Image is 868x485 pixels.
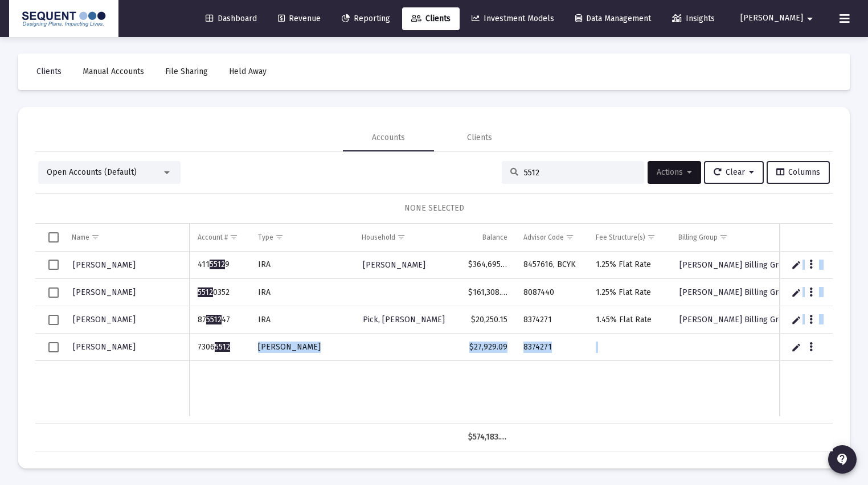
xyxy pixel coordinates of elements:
span: Clear [714,167,754,177]
span: Columns [776,167,820,177]
span: Clients [36,67,62,76]
span: Reporting [342,14,390,23]
span: Data Management [575,14,651,23]
span: Investment Models [472,14,554,23]
td: Column Billing Group [670,224,814,251]
td: 8087440 [515,279,588,306]
a: [PERSON_NAME] [72,311,137,328]
a: Reporting [333,7,399,30]
a: Edit [791,315,801,325]
div: Select row [48,315,59,325]
a: Manual Accounts [73,60,153,83]
span: Actions [657,167,692,177]
a: File Sharing [156,60,217,83]
span: [PERSON_NAME] Billing Group [679,315,793,324]
td: 8374271 [515,306,588,334]
div: NONE SELECTED [44,203,824,214]
td: IRA [250,252,354,279]
a: [PERSON_NAME] Billing Group [678,311,794,328]
div: Accounts [372,132,405,143]
mat-icon: arrow_drop_down [803,7,817,30]
a: [PERSON_NAME] [72,339,137,355]
a: [PERSON_NAME] Billing Group [678,284,794,301]
a: Revenue [269,7,330,30]
span: Insights [672,14,715,23]
span: [PERSON_NAME] [73,260,136,270]
td: Column Account # [190,224,250,251]
td: Column Type [250,224,354,251]
td: 1.25% Flat Rate [588,252,670,279]
td: $27,929.09 [460,334,515,361]
img: Dashboard [18,7,110,30]
td: 8457616, BCYK [515,252,588,279]
span: 5512 [210,260,225,269]
a: [PERSON_NAME] Billing Group [678,257,794,273]
td: $20,250.15 [460,306,515,334]
a: Data Management [566,7,660,30]
a: Investment Models [462,7,563,30]
span: [PERSON_NAME] Billing Group [679,287,793,297]
a: [PERSON_NAME] [362,257,427,273]
a: Dashboard [196,7,266,30]
a: [PERSON_NAME] [72,257,137,273]
span: [PERSON_NAME] [73,342,136,352]
a: Clients [402,7,460,30]
div: Data grid [35,224,833,451]
span: Show filter options for column 'Fee Structure(s)' [647,233,656,241]
span: Held Away [229,67,267,76]
span: Show filter options for column 'Name' [91,233,100,241]
span: 5512 [198,287,213,297]
input: Search [524,168,636,178]
span: Clients [411,14,451,23]
td: Column Fee Structure(s) [588,224,670,251]
span: [PERSON_NAME] [363,260,425,270]
td: 1.25% Flat Rate [588,279,670,306]
span: Show filter options for column 'Household' [397,233,406,241]
span: Manual Accounts [83,67,144,76]
span: Show filter options for column 'Advisor Code' [566,233,574,241]
td: 1.45% Flat Rate [588,306,670,334]
span: Revenue [278,14,321,23]
span: [PERSON_NAME] [73,287,136,297]
span: [PERSON_NAME] [73,315,136,324]
td: Column Household [354,224,460,251]
a: Pick, [PERSON_NAME] [362,311,446,328]
span: Dashboard [206,14,257,23]
td: IRA [250,306,354,334]
span: File Sharing [165,67,208,76]
td: IRA [250,279,354,306]
span: Show filter options for column 'Account #' [230,233,238,241]
span: Show filter options for column 'Billing Group' [719,233,728,241]
td: $161,308.28 [460,279,515,306]
mat-icon: contact_support [836,453,849,466]
button: Clear [704,161,764,184]
span: 5512 [206,315,222,324]
td: [PERSON_NAME] [250,334,354,361]
a: Edit [791,342,801,352]
button: Columns [767,161,830,184]
td: Column Advisor Code [515,224,588,251]
div: Name [72,233,89,242]
a: Edit [791,287,801,298]
button: Actions [648,161,701,184]
div: Select row [48,342,59,352]
div: Select row [48,260,59,270]
div: Select row [48,287,59,298]
a: Edit [791,260,801,270]
span: 5512 [215,342,230,352]
td: Column Balance [460,224,515,251]
td: 0352 [190,279,250,306]
button: [PERSON_NAME] [727,7,830,30]
td: 8374271 [515,334,588,361]
div: Household [362,233,395,242]
div: Account # [198,233,228,242]
div: Billing Group [678,233,718,242]
div: Advisor Code [523,233,564,242]
a: Insights [663,7,724,30]
a: Held Away [220,60,276,83]
td: 87 47 [190,306,250,334]
div: Fee Structure(s) [596,233,645,242]
span: Show filter options for column 'Type' [275,233,284,241]
span: Pick, [PERSON_NAME] [363,315,445,324]
td: 7306 [190,334,250,361]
